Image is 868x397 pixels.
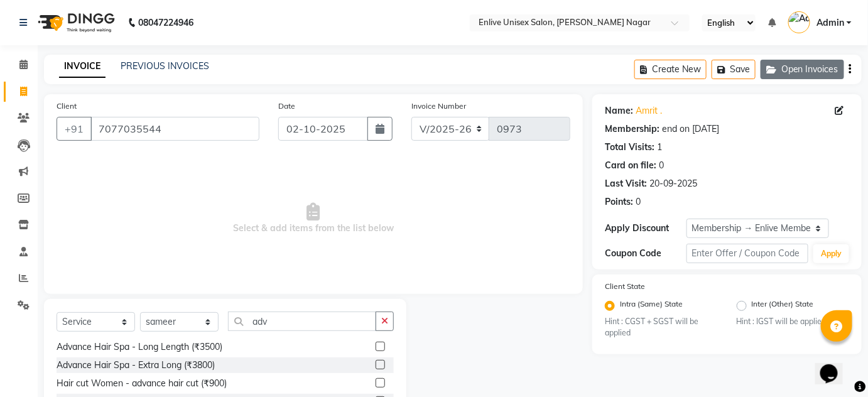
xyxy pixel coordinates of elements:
[90,117,259,141] input: Search by Name/Mobile/Email/Code
[32,5,118,40] img: logo
[816,16,844,30] span: Admin
[634,60,707,79] button: Create New
[605,177,647,190] div: Last Visit:
[57,340,222,354] div: Advance Hair Spa - Long Length (₹3500)
[57,117,92,141] button: +91
[605,281,645,292] label: Client State
[815,347,855,384] iframe: chat widget
[605,104,633,117] div: Name:
[752,298,814,313] label: Inter (Other) State
[57,156,570,281] span: Select & add items from the list below
[121,60,209,72] a: PREVIOUS INVOICES
[228,312,376,331] input: Search or Scan
[636,195,641,209] div: 0
[686,244,809,263] input: Enter Offer / Coupon Code
[605,159,656,172] div: Card on file:
[636,104,662,117] a: Amrit .
[605,247,686,260] div: Coupon Code
[59,55,106,78] a: INVOICE
[605,122,659,136] div: Membership:
[662,122,719,136] div: end on [DATE]
[57,101,77,112] label: Client
[411,101,466,112] label: Invoice Number
[788,11,810,33] img: Admin
[605,222,686,235] div: Apply Discount
[813,244,849,263] button: Apply
[138,5,193,40] b: 08047224946
[737,316,850,327] small: Hint : IGST will be applied
[605,141,654,154] div: Total Visits:
[620,298,683,313] label: Intra (Same) State
[761,60,844,79] button: Open Invoices
[57,377,227,390] div: Hair cut Women - advance hair cut (₹900)
[57,359,215,372] div: Advance Hair Spa - Extra Long (₹3800)
[657,141,662,154] div: 1
[278,101,295,112] label: Date
[712,60,756,79] button: Save
[605,195,633,209] div: Points:
[605,316,718,339] small: Hint : CGST + SGST will be applied
[659,159,664,172] div: 0
[649,177,697,190] div: 20-09-2025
